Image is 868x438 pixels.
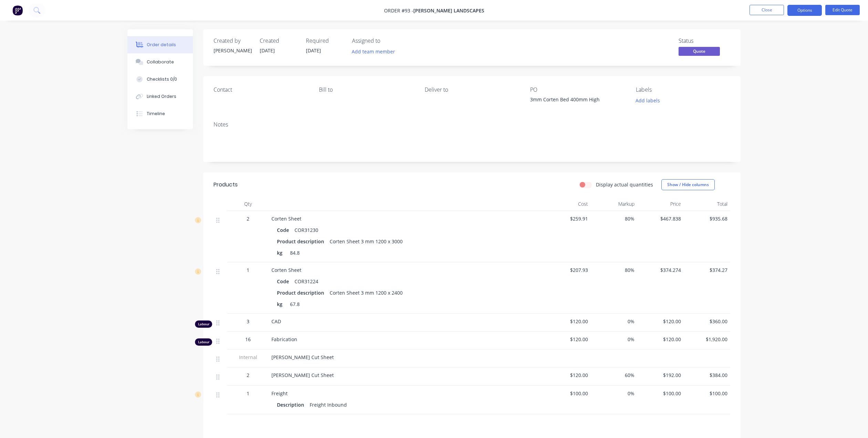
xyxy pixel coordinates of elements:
[247,390,249,397] span: 1
[750,5,784,15] button: Close
[271,336,297,343] span: Fabrication
[679,38,730,44] div: Status
[686,266,727,274] span: $374.27
[593,336,634,343] span: 0%
[12,5,23,16] img: Factory
[636,86,730,93] div: Labels
[593,266,634,274] span: 80%
[147,93,176,100] div: Linked Orders
[127,105,193,122] button: Timeline
[544,197,591,211] div: Cost
[292,276,321,286] div: COR31224
[260,47,275,54] span: [DATE]
[147,42,176,48] div: Order details
[195,320,212,328] div: Labour
[530,96,616,105] div: 3mm Corten Bed 400mm High
[825,5,860,15] button: Edit Quote
[127,88,193,105] button: Linked Orders
[327,288,405,298] div: Corten Sheet 3 mm 1200 x 2400
[307,400,350,410] div: Freight Inbound
[640,336,681,343] span: $120.00
[214,181,238,189] div: Products
[348,47,399,56] button: Add team member
[640,215,681,222] span: $467.838
[686,215,727,222] span: $935.68
[214,86,308,93] div: Contact
[287,299,302,309] div: 67.8
[271,354,334,360] span: [PERSON_NAME] Cut Sheet
[547,215,588,222] span: $259.91
[227,197,269,211] div: Qty
[547,318,588,325] span: $120.00
[277,400,307,410] div: Description
[640,371,681,379] span: $192.00
[686,336,727,343] span: $1,920.00
[352,38,421,44] div: Assigned to
[271,318,281,325] span: CAD
[319,86,413,93] div: Bill to
[277,225,292,235] div: Code
[684,197,730,211] div: Total
[425,86,519,93] div: Deliver to
[686,371,727,379] span: $384.00
[593,371,634,379] span: 60%
[640,266,681,274] span: $374.274
[640,390,681,397] span: $100.00
[147,59,174,65] div: Collaborate
[271,372,334,378] span: [PERSON_NAME] Cut Sheet
[245,336,251,343] span: 16
[530,86,624,93] div: PO
[593,390,634,397] span: 0%
[127,71,193,88] button: Checklists 0/0
[306,47,321,54] span: [DATE]
[271,215,301,222] span: Corten Sheet
[413,7,484,14] span: [PERSON_NAME] Landscapes
[679,47,720,57] button: Quote
[127,53,193,71] button: Collaborate
[686,318,727,325] span: $360.00
[287,248,302,258] div: 84.8
[679,47,720,55] span: Quote
[327,236,405,246] div: Corten Sheet 3 mm 1200 x 3000
[596,181,653,188] label: Display actual quantities
[147,76,177,82] div: Checklists 0/0
[271,390,288,397] span: Freight
[195,338,212,346] div: Labour
[640,318,681,325] span: $120.00
[247,318,249,325] span: 3
[384,7,413,14] span: Order #93 -
[277,236,327,246] div: Product description
[260,38,298,44] div: Created
[686,390,727,397] span: $100.00
[661,179,715,190] button: Show / Hide columns
[247,215,249,222] span: 2
[127,36,193,53] button: Order details
[214,38,251,44] div: Created by
[787,5,822,16] button: Options
[271,267,301,273] span: Corten Sheet
[277,299,287,309] div: kg
[637,197,684,211] div: Price
[247,371,249,379] span: 2
[547,390,588,397] span: $100.00
[277,248,287,258] div: kg
[214,47,251,54] div: [PERSON_NAME]
[147,111,165,117] div: Timeline
[277,288,327,298] div: Product description
[547,371,588,379] span: $120.00
[547,266,588,274] span: $207.93
[306,38,344,44] div: Required
[352,47,399,56] button: Add team member
[593,215,634,222] span: 80%
[230,354,266,361] span: Internal
[547,336,588,343] span: $120.00
[593,318,634,325] span: 0%
[292,225,321,235] div: COR31230
[591,197,637,211] div: Markup
[247,266,249,274] span: 1
[214,121,730,128] div: Notes
[632,96,663,105] button: Add labels
[277,276,292,286] div: Code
